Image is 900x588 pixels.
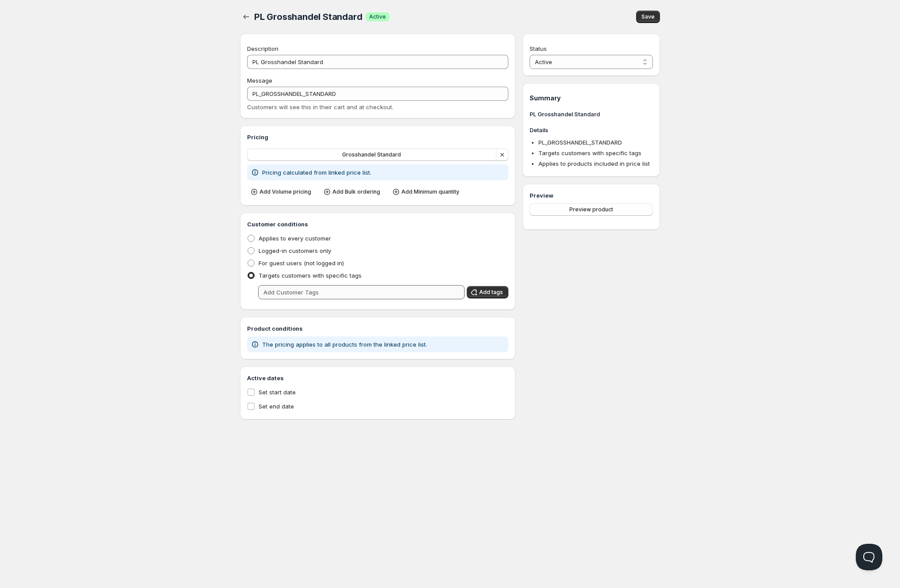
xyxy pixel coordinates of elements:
span: The pricing applies to all products from the linked price list. [262,341,427,348]
span: Preview product [569,206,613,213]
h3: Active dates [247,374,508,382]
button: Grosshandel Standard [247,149,496,161]
button: Add Bulk ordering [320,186,385,198]
button: Add Minimum quantity [389,186,465,198]
button: Add tags [467,286,508,298]
span: Add tags [479,289,503,296]
h3: Product conditions [247,324,508,333]
span: Add Volume pricing [259,188,311,195]
iframe: Help Scout Beacon - Open [856,544,882,570]
span: PL_GROSSHANDEL_STANDARD [538,139,622,146]
span: Save [641,13,655,20]
span: Applies to products included in price list [538,160,650,167]
span: Description [247,45,278,52]
h3: PL Grosshandel Standard [530,110,653,118]
span: Customers will see this in their cart and at checkout. [247,103,393,111]
span: Targets customers with specific tags [538,149,641,157]
h1: Summary [530,94,653,103]
span: Set end date [259,403,294,410]
input: Private internal description [247,55,508,69]
button: Add Volume pricing [247,186,317,198]
h3: Pricing [247,133,508,141]
span: Status [530,45,547,52]
input: Add Customer Tags [258,285,465,299]
h3: Customer conditions [247,220,508,229]
span: Set start date [259,389,296,396]
button: Save [636,11,660,23]
span: Logged-in customers only [259,247,331,254]
button: Preview product [530,203,653,216]
span: Active [369,13,386,20]
span: Applies to every customer [259,235,331,242]
span: Targets customers with specific tags [259,272,362,279]
span: Add Bulk ordering [332,188,380,195]
span: Message [247,77,272,84]
p: Pricing calculated from linked price list. [262,168,371,177]
h3: Details [530,126,653,134]
span: Grosshandel Standard [342,151,401,158]
span: Add Minimum quantity [401,188,459,195]
span: For guest users (not logged in) [259,260,344,267]
span: PL Grosshandel Standard [254,11,362,22]
h3: Preview [530,191,653,200]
